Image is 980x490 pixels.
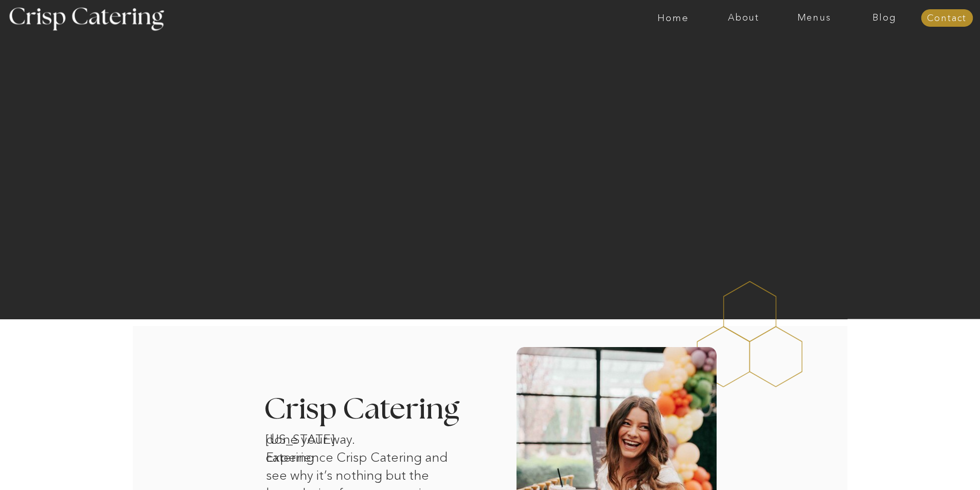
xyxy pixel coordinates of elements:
[921,13,973,24] a: Contact
[849,13,920,23] a: Blog
[638,13,708,23] a: Home
[708,13,779,23] a: About
[264,395,486,425] h3: Crisp Catering
[877,439,980,490] iframe: podium webchat widget bubble
[779,13,849,23] a: Menus
[265,430,372,444] h1: [US_STATE] catering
